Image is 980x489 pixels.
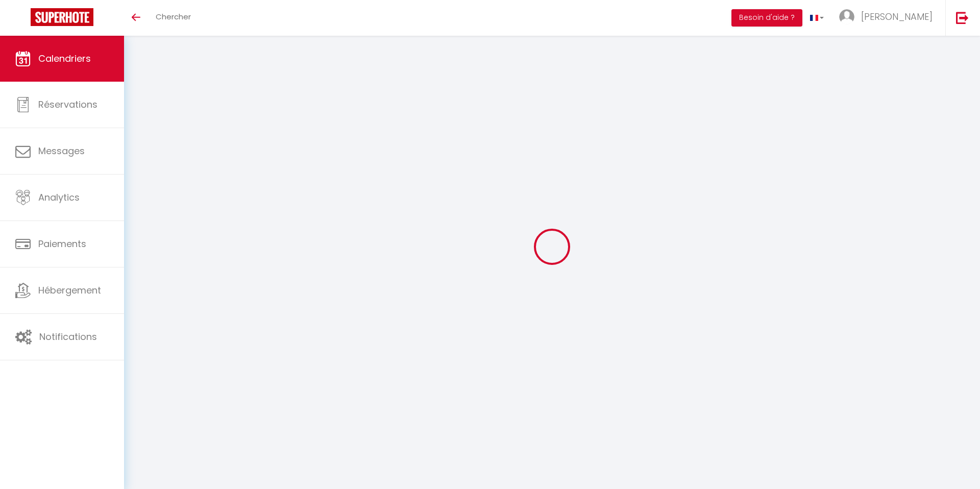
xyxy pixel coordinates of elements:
[839,9,854,25] img: ...
[38,191,80,204] span: Analytics
[38,237,86,250] span: Paiements
[31,8,93,26] img: Super Booking
[156,11,191,22] span: Chercher
[956,11,969,24] img: logout
[38,52,91,65] span: Calendriers
[38,98,97,111] span: Réservations
[38,144,85,157] span: Messages
[731,9,802,27] button: Besoin d'aide ?
[38,284,101,297] span: Hébergement
[861,10,933,23] span: [PERSON_NAME]
[39,330,97,343] span: Notifications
